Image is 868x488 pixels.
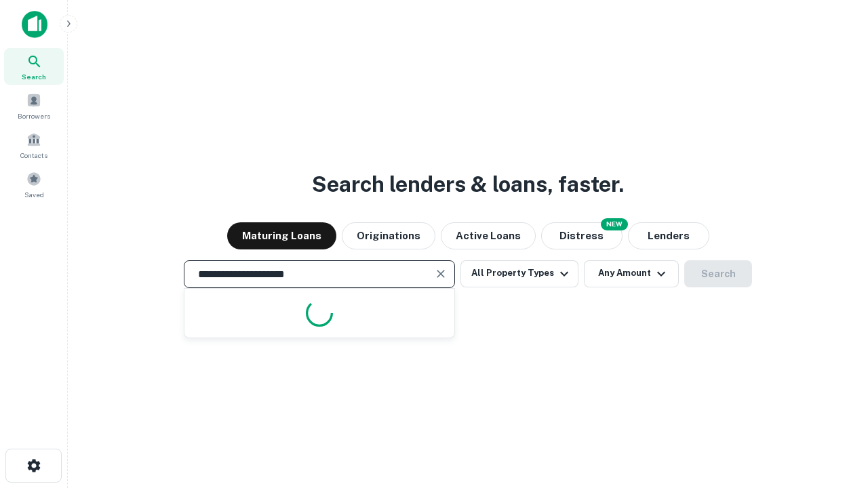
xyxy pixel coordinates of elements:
span: Borrowers [18,110,50,121]
button: Lenders [628,222,709,249]
span: Saved [24,189,44,200]
img: capitalize-icon.png [22,11,47,38]
a: Saved [4,166,64,203]
button: Active Loans [441,222,536,249]
a: Borrowers [4,87,64,124]
a: Search [4,48,64,85]
div: NEW [601,218,628,230]
span: Contacts [20,150,47,161]
button: All Property Types [460,260,578,287]
button: Originations [342,222,435,249]
a: Contacts [4,127,64,163]
button: Maturing Loans [227,222,336,249]
h3: Search lenders & loans, faster. [312,168,624,201]
iframe: Chat Widget [800,380,868,445]
button: Any Amount [584,260,679,287]
span: Search [22,71,46,82]
button: Clear [431,264,450,283]
button: Search distressed loans with lien and other non-mortgage details. [541,222,623,249]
